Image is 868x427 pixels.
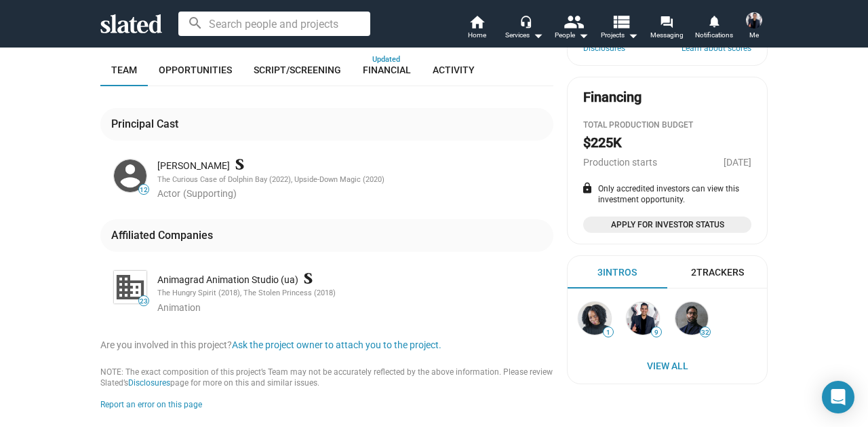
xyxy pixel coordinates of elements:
a: Notifications [690,14,738,43]
span: 32 [701,329,710,337]
div: Total Production budget [583,120,751,131]
div: 2 Trackers [691,266,744,279]
a: Home [453,14,500,43]
span: Me [749,27,759,43]
span: Home [468,27,486,43]
div: Open Intercom Messenger [822,381,854,413]
span: Production starts [583,157,657,168]
a: Learn about scores [682,43,751,54]
a: Team [100,54,148,86]
span: Notifications [695,27,733,43]
span: Script/Screening [254,64,341,75]
span: [DATE] [724,157,751,168]
span: Opportunities [159,64,232,75]
span: Financial [363,64,411,75]
button: Services [500,14,548,43]
button: Andrew de BurghMe [738,10,770,45]
img: Poya Shohani [675,302,708,335]
div: Are you involved in this project? [100,339,553,352]
div: 3 Intros [597,266,637,279]
a: Activity [422,54,486,86]
div: Animagrad Animation Studio (ua) [157,274,551,286]
mat-icon: arrow_drop_down [530,27,546,43]
span: 1 [604,329,613,337]
div: [PERSON_NAME] [157,160,551,172]
span: 9 [652,329,661,337]
mat-icon: people [564,12,583,31]
span: Activity [433,64,475,75]
a: Script/Screening [243,54,352,86]
span: 23 [139,297,149,305]
mat-icon: arrow_drop_down [625,27,641,43]
mat-icon: headset_mic [519,15,532,27]
img: Andrew de Burgh [746,12,762,29]
span: Projects [601,27,638,43]
mat-icon: view_list [611,12,631,31]
button: People [548,14,595,43]
div: Only accredited investors can view this investment opportunity. [583,184,751,206]
mat-icon: lock [581,182,593,194]
h2: $225K [583,134,622,152]
div: People [555,27,589,43]
div: Affiliated Companies [111,228,218,242]
mat-icon: notifications [707,14,720,27]
img: Lania Stewart (Lania Kayell) [578,302,611,335]
a: Financial [352,54,422,86]
div: Financing [583,88,642,107]
div: Principal Cast [111,117,184,131]
span: View All [581,354,753,378]
mat-icon: forum [660,15,673,28]
img: Andrew de Burgh [627,302,659,335]
div: Services [505,27,543,43]
a: Messaging [643,14,690,43]
mat-icon: home [469,14,485,30]
a: View All [570,354,764,378]
input: Search people and projects [178,12,370,36]
img: Izabela Rose [114,160,146,192]
span: (Supporting) [183,188,237,199]
button: Report an error on this page [100,400,202,411]
a: Disclosures [583,43,625,54]
span: Actor [157,188,180,199]
a: Apply for Investor Status [583,217,751,233]
div: The Hungry Spirit (2018), The Stolen Princess (2018) [157,289,551,299]
span: Apply for Investor Status [591,218,743,231]
span: Messaging [650,27,684,43]
button: Ask the project owner to attach you to the project. [232,339,441,352]
div: The Curious Case of Dolphin Bay (2022), Upside-Down Magic (2020) [157,175,551,185]
mat-icon: arrow_drop_down [575,27,591,43]
span: 12 [139,186,149,194]
div: NOTE: The exact composition of this project’s Team may not be accurately reflected by the above i... [100,367,553,389]
img: Animagrad Animation Studio (ua) [114,271,146,303]
button: Projects [595,14,643,43]
span: Team [111,64,137,75]
a: Disclosures [128,378,170,388]
span: Animation [157,302,201,313]
a: Opportunities [148,54,243,86]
